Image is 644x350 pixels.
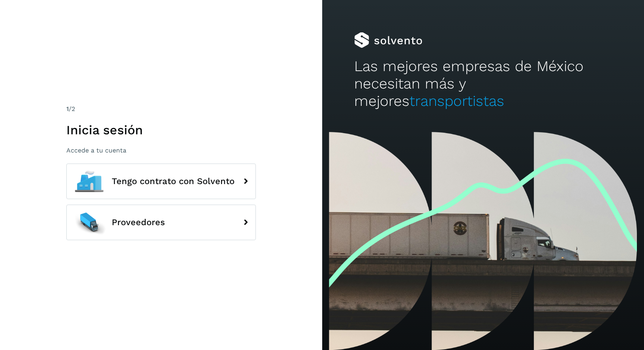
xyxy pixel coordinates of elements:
div: /2 [66,104,256,114]
button: Proveedores [66,205,256,240]
h2: Las mejores empresas de México necesitan más y mejores [354,58,612,110]
button: Tengo contrato con Solvento [66,164,256,199]
span: 1 [66,105,69,113]
p: Accede a tu cuenta [66,147,256,154]
span: Tengo contrato con Solvento [112,177,235,186]
span: Proveedores [112,218,165,227]
span: transportistas [409,92,504,109]
h1: Inicia sesión [66,122,256,137]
